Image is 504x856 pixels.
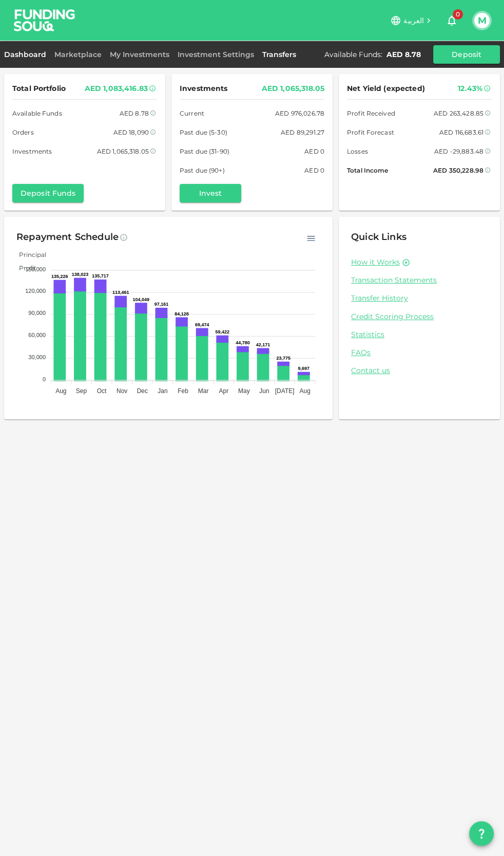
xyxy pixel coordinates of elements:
[351,231,406,243] span: Quick Links
[458,82,482,95] div: 12.43%
[12,127,34,138] span: Orders
[12,82,66,95] span: Total Portfolio
[120,108,149,119] div: AED 8.78
[198,387,209,395] tspan: Mar
[28,332,46,338] tspan: 60,000
[259,387,269,395] tspan: Jun
[76,387,87,395] tspan: Sep
[28,354,46,360] tspan: 30,000
[97,146,149,157] div: AED 1,065,318.05
[304,165,324,176] div: AED 0
[219,387,228,395] tspan: Apr
[351,257,400,267] a: How it Works
[474,13,490,28] button: M
[439,127,483,138] div: AED 116,683.61
[97,387,107,395] tspan: Oct
[351,275,488,285] a: Transaction Statements
[50,50,106,59] a: Marketplace
[158,387,167,395] tspan: Jan
[281,127,324,138] div: AED 89,291.27
[347,146,368,157] span: Losses
[55,387,66,395] tspan: Aug
[347,165,388,176] span: Total Income
[11,264,36,272] span: Profit
[16,229,119,246] div: Repayment Schedule
[453,9,463,20] span: 0
[433,165,483,176] div: AED 350,228.98
[180,146,229,157] span: Past due (31-90)
[434,146,483,157] div: AED -29,883.48
[12,184,84,202] button: Deposit Funds
[180,165,225,176] span: Past due (90+)
[178,387,188,395] tspan: Feb
[12,146,52,157] span: Investments
[386,50,421,59] div: AED 8.78
[180,108,204,119] span: Current
[25,288,46,294] tspan: 120,000
[258,50,300,59] a: Transfers
[347,82,425,95] span: Net Yield (expected)
[262,82,324,95] div: AED 1,065,318.05
[351,312,488,322] a: Credit Scoring Process
[351,366,488,376] a: Contact us
[43,376,46,382] tspan: 0
[113,127,149,138] div: AED 18,090
[351,348,488,358] a: FAQs
[180,184,241,202] button: Invest
[137,387,148,395] tspan: Dec
[275,108,324,119] div: AED 976,026.78
[469,821,494,846] button: question
[300,387,311,395] tspan: Aug
[180,127,227,138] span: Past due (5-30)
[351,293,488,303] a: Transfer History
[351,330,488,340] a: Statistics
[106,50,173,59] a: My Investments
[304,146,324,157] div: AED 0
[4,50,50,59] a: Dashboard
[12,108,62,119] span: Available Funds
[25,266,46,272] tspan: 150,000
[173,50,258,59] a: Investment Settings
[403,16,424,25] span: العربية
[238,387,250,395] tspan: May
[347,108,395,119] span: Profit Received
[324,50,382,59] div: Available Funds :
[434,108,483,119] div: AED 263,428.85
[85,82,148,95] div: AED 1,083,416.83
[441,10,462,31] button: 0
[180,82,227,95] span: Investments
[117,387,127,395] tspan: Nov
[11,251,46,258] span: Principal
[433,45,500,64] button: Deposit
[347,127,394,138] span: Profit Forecast
[275,387,295,395] tspan: [DATE]
[28,310,46,316] tspan: 90,000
